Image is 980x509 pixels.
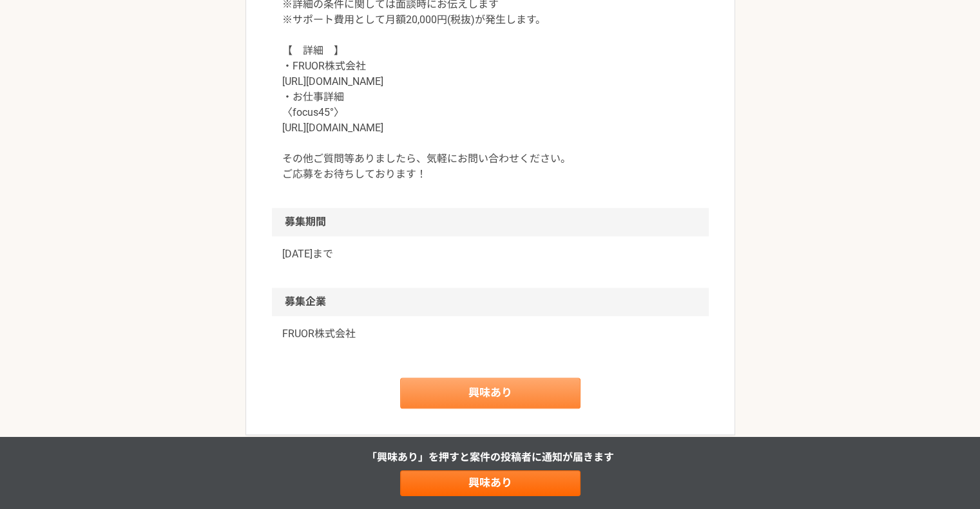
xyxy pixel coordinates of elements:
a: 興味あり [400,378,581,409]
p: [DATE]まで [282,246,698,262]
a: 興味あり [400,470,581,496]
h2: 募集期間 [272,208,709,236]
a: FRUOR株式会社 [282,326,698,342]
p: 「興味あり」を押すと 案件の投稿者に通知が届きます [367,450,614,465]
h2: 募集企業 [272,288,709,316]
